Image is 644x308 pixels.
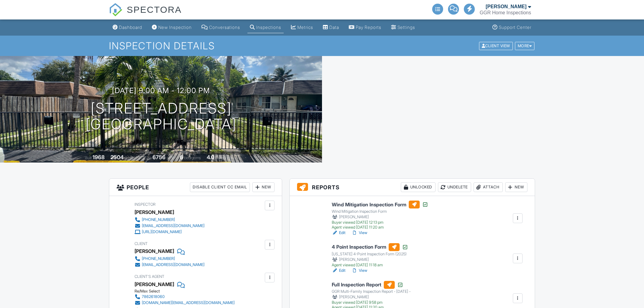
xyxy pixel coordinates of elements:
div: Pay Reports [356,25,381,30]
div: Agent viewed [DATE] 11:20 am [332,225,428,230]
a: Support Center [490,22,534,33]
a: [URL][DOMAIN_NAME] [135,229,205,235]
div: 7862618060 [142,294,165,299]
span: bedrooms [184,156,201,160]
div: Re/Max Select [135,289,240,294]
img: The Best Home Inspection Software - Spectora [109,3,122,16]
div: New [252,182,275,192]
h1: Inspection Details [109,40,535,51]
div: [PERSON_NAME] [332,214,428,220]
div: [US_STATE] 4-Point Inspection Form (2025) [332,252,408,257]
div: Buyer viewed [DATE] 9:58 pm [332,300,411,305]
div: Settings [397,25,415,30]
a: New Inspection [149,22,194,33]
a: Data [320,22,341,33]
div: Conversations [209,25,240,30]
div: [EMAIL_ADDRESS][DOMAIN_NAME] [142,262,205,267]
div: [PERSON_NAME] [332,294,411,300]
a: SPECTORA [109,9,182,20]
div: Agent viewed [DATE] 11:18 am [332,263,408,268]
span: Client [135,241,148,246]
a: Edit [332,268,345,274]
span: SPECTORA [127,3,182,16]
div: Metrics [297,25,313,30]
a: Conversations [199,22,243,33]
div: Undelete [438,182,471,192]
div: [PHONE_NUMBER] [142,256,175,261]
h6: Wind Mitigation Inspection Form [332,201,428,208]
div: 1968 [93,154,105,160]
div: 2504 [110,154,124,160]
div: Support Center [499,25,531,30]
div: Attach [474,182,503,192]
span: Client's Agent [135,274,164,279]
span: Inspector [135,202,156,207]
div: 4.0 [207,154,214,160]
div: [EMAIL_ADDRESS][DOMAIN_NAME] [142,223,205,228]
div: New [505,182,527,192]
a: Client View [478,43,514,48]
div: [PERSON_NAME] [135,208,174,217]
a: Edit [332,230,345,236]
div: Inspections [256,25,281,30]
div: Buyer viewed [DATE] 12:13 pm [332,220,428,225]
div: Client View [479,42,513,50]
a: [EMAIL_ADDRESS][DOMAIN_NAME] [135,223,205,229]
div: 6 [180,154,183,160]
span: sq.ft. [166,156,174,160]
div: [PERSON_NAME] [135,247,174,256]
a: Wind Mitigation Inspection Form Wind Mitigation Inspection Form [PERSON_NAME] Buyer viewed [DATE]... [332,201,428,230]
a: View [352,268,367,274]
div: GGR Multi-Family Inspection Report - [DATE] - [332,289,411,294]
a: Metrics [289,22,316,33]
h1: [STREET_ADDRESS] [GEOGRAPHIC_DATA] [86,100,236,133]
a: [DOMAIN_NAME][EMAIL_ADDRESS][DOMAIN_NAME] [135,300,235,306]
div: More [515,42,535,50]
div: New Inspection [158,25,192,30]
a: 4 Point Inspection Form [US_STATE] 4-Point Inspection Form (2025) [PERSON_NAME] Agent viewed [DAT... [332,243,408,268]
div: 6756 [152,154,166,160]
h6: Full Inspection Report [332,281,411,289]
div: Wind Mitigation Inspection Form [332,209,428,214]
div: [PHONE_NUMBER] [142,217,175,222]
h3: [DATE] 9:00 am - 12:00 pm [112,86,210,95]
h3: Reports [290,179,535,196]
div: [PERSON_NAME] [332,257,408,263]
a: Dashboard [110,22,145,33]
a: [PHONE_NUMBER] [135,217,205,223]
div: Unlocked [401,182,436,192]
h6: 4 Point Inspection Form [332,243,408,251]
div: Dashboard [119,25,142,30]
div: GGR Home Inspections [480,10,531,16]
span: sq. ft. [124,156,133,160]
div: [PERSON_NAME] [486,4,527,10]
div: [URL][DOMAIN_NAME] [142,229,182,234]
a: Settings [389,22,418,33]
h3: People [109,179,282,196]
div: Data [329,25,339,30]
span: Built [85,156,92,160]
a: Inspections [247,22,284,33]
a: Pay Reports [346,22,384,33]
span: bathrooms [215,156,233,160]
a: [PERSON_NAME] [135,280,174,289]
div: Disable Client CC Email [190,182,250,192]
a: [PHONE_NUMBER] [135,256,205,262]
span: Lot Size [139,156,152,160]
div: [DOMAIN_NAME][EMAIL_ADDRESS][DOMAIN_NAME] [142,300,235,305]
a: View [352,230,367,236]
a: [EMAIL_ADDRESS][DOMAIN_NAME] [135,262,205,268]
a: 7862618060 [135,294,235,300]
